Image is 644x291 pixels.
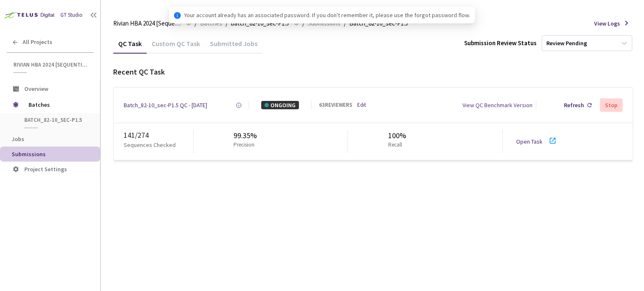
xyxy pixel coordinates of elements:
[319,101,352,109] div: 63 REVIEWERS
[594,19,620,28] span: View Logs
[261,101,299,109] div: ONGOING
[147,39,205,54] div: Custom QC Task
[124,101,207,109] a: Batch_82-10_sec-P1.5 QC - [DATE]
[113,18,181,28] span: Rivian HBA 2024 [Sequential]
[546,39,587,47] div: Review Pending
[12,135,24,143] span: Jobs
[357,101,366,109] a: Edit
[124,130,193,141] div: 141 / 274
[12,150,46,158] span: Submissions
[24,85,48,93] span: Overview
[198,18,224,28] a: Batches
[234,130,258,141] div: 99.35%
[464,39,537,47] div: Submission Review Status
[462,101,532,109] div: View QC Benchmark Version
[24,116,86,124] span: batch_82-10_sec-P1.5
[24,165,67,173] span: Project Settings
[516,138,543,145] a: Open Task
[113,67,633,77] div: Recent QC Task
[388,141,403,149] p: Recall
[124,141,176,149] p: Sequences Checked
[174,12,181,19] span: info-circle
[205,39,262,54] div: Submitted Jobs
[13,61,88,68] span: Rivian HBA 2024 [Sequential]
[605,102,618,108] div: Stop
[23,39,52,46] span: All Projects
[306,18,342,28] a: Submissions
[234,141,254,149] p: Precision
[29,96,86,113] span: Batches
[60,11,83,19] div: GT Studio
[184,10,470,20] span: Your account already has an associated password. If you don't remember it, please use the forgot ...
[388,130,406,141] div: 100%
[113,39,147,54] div: QC Task
[564,101,584,109] div: Refresh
